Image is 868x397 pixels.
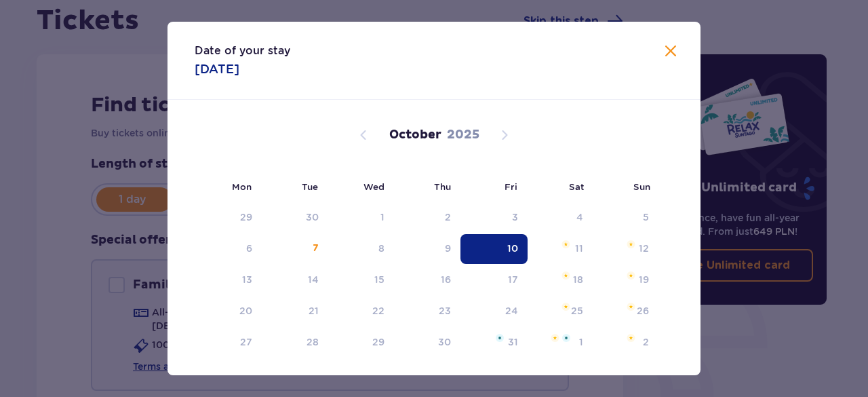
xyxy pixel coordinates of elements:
td: Date not available. Wednesday, October 22, 2025 [328,297,394,326]
div: 29 [240,210,252,224]
td: Date not available. Monday, October 27, 2025 [195,328,262,358]
small: Thu [434,181,451,192]
div: 15 [374,273,384,286]
div: 1 [579,335,583,349]
td: Date not available. Wednesday, October 15, 2025 [328,265,394,295]
div: 8 [378,242,384,255]
div: 3 [512,210,518,224]
div: 7 [313,242,319,255]
td: Date selected. Friday, October 10, 2025 [460,234,528,264]
small: Wed [363,181,384,192]
div: 23 [439,304,451,318]
td: Date not available. Thursday, October 23, 2025 [394,297,461,326]
div: 14 [308,273,319,286]
small: Tue [302,181,318,192]
button: Previous month [355,127,372,143]
td: Date not available. Monday, October 6, 2025 [195,234,262,264]
img: Orange star [627,303,635,311]
div: 13 [242,273,252,286]
td: Date not available. Friday, October 24, 2025 [460,297,528,326]
div: 2 [445,210,451,224]
small: Sat [569,181,584,192]
td: Date not available. Monday, October 13, 2025 [195,265,262,295]
td: Date not available. Tuesday, October 14, 2025 [262,265,329,295]
div: 24 [505,304,518,318]
td: Date not available. Sunday, October 26, 2025 [593,297,658,326]
small: Mon [232,181,252,192]
p: 2025 [447,127,479,143]
img: Orange star [627,240,635,248]
div: 5 [643,210,649,224]
td: Date not available. Sunday, October 12, 2025 [593,234,658,264]
button: Close [663,43,679,60]
img: Blue star [562,334,570,342]
td: Date not available. Saturday, November 1, 2025 [528,328,593,358]
td: Sunday, November 2, 2025 [593,328,658,358]
td: Date not available. Wednesday, October 1, 2025 [328,203,394,233]
img: Orange star [561,303,570,311]
div: 10 [507,242,518,255]
div: 18 [573,273,583,286]
td: Date not available. Monday, October 20, 2025 [195,297,262,326]
div: 25 [571,304,583,318]
td: Date not available. Wednesday, October 8, 2025 [328,234,394,264]
small: Sun [633,181,650,192]
td: Date not available. Thursday, October 2, 2025 [394,203,461,233]
div: 30 [306,210,319,224]
div: 20 [239,304,252,318]
td: Date not available. Tuesday, September 30, 2025 [262,203,329,233]
img: Orange star [561,240,570,248]
img: Orange star [561,271,570,280]
td: Date not available. Sunday, October 19, 2025 [593,265,658,295]
div: 29 [372,335,384,349]
div: 17 [508,273,518,286]
td: Date not available. Tuesday, October 21, 2025 [262,297,329,326]
td: Date not available. Thursday, October 16, 2025 [394,265,461,295]
img: Orange star [627,334,635,342]
td: Date not available. Tuesday, October 28, 2025 [262,328,329,358]
p: [DATE] [195,61,239,77]
td: Date not available. Saturday, October 18, 2025 [528,265,593,295]
div: 16 [441,273,451,286]
div: 11 [575,242,583,255]
button: Next month [496,127,513,143]
td: Date not available. Wednesday, October 29, 2025 [328,328,394,358]
div: 22 [372,304,384,318]
div: 6 [246,242,252,255]
div: 2 [643,335,649,349]
div: 1 [380,210,384,224]
div: 31 [508,335,518,349]
div: 9 [445,242,451,255]
img: Orange star [551,334,559,342]
td: Date not available. Saturday, October 4, 2025 [528,203,593,233]
img: Orange star [627,271,635,280]
div: 30 [438,335,451,349]
div: 28 [307,335,319,349]
td: Date not available. Friday, October 17, 2025 [460,265,528,295]
td: Date not available. Saturday, October 25, 2025 [528,297,593,326]
td: Date not available. Friday, October 31, 2025 [460,328,528,358]
img: Blue star [496,334,504,342]
td: Date not available. Sunday, October 5, 2025 [593,203,658,233]
div: 26 [637,304,649,318]
td: Date not available. Thursday, October 30, 2025 [394,328,461,358]
div: 12 [639,242,649,255]
td: Date not available. Monday, September 29, 2025 [195,203,262,233]
p: Date of your stay [195,43,290,58]
p: October [389,127,441,143]
div: 21 [309,304,319,318]
td: Date not available. Thursday, October 9, 2025 [394,234,461,264]
div: 4 [576,210,583,224]
div: 19 [639,273,649,286]
td: Date not available. Tuesday, October 7, 2025 [262,234,329,264]
td: Date not available. Saturday, October 11, 2025 [528,234,593,264]
td: Date not available. Friday, October 3, 2025 [460,203,528,233]
div: 27 [240,335,252,349]
small: Fri [505,181,517,192]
